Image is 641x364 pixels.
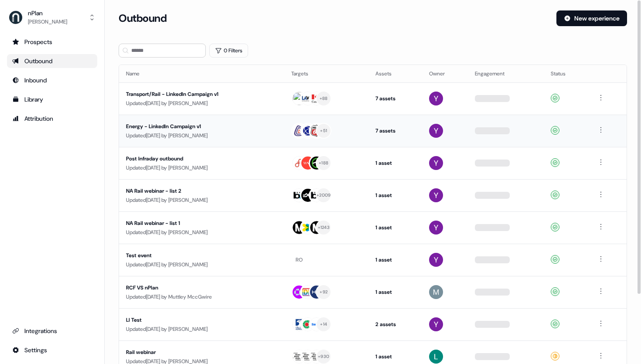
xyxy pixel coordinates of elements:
div: Energy - LinkedIn Campaign v1 [126,122,277,131]
th: Status [544,65,589,82]
div: 1 asset [375,159,415,167]
div: RO [296,255,303,264]
div: Integrations [12,327,92,335]
th: Engagement [468,65,544,82]
button: nPlan[PERSON_NAME] [7,7,97,28]
th: Owner [422,65,468,82]
div: Library [12,95,92,104]
div: + 1243 [318,224,330,231]
img: Yuriy [429,317,443,331]
div: + 51 [320,127,327,135]
a: Go to outbound experience [7,54,97,68]
div: 7 assets [375,94,415,103]
div: nPlan [28,9,67,17]
h3: Outbound [119,12,167,25]
a: Go to Inbound [7,73,97,87]
div: NA Rail webinar - list 1 [126,219,277,228]
div: Attribution [12,114,92,123]
div: + 88 [320,95,328,102]
div: Updated [DATE] by [PERSON_NAME] [126,196,277,204]
div: Settings [12,346,92,354]
a: Go to prospects [7,35,97,49]
button: 0 Filters [209,44,248,58]
div: Updated [DATE] by [PERSON_NAME] [126,99,277,108]
div: NA Rail webinar - list 2 [126,187,277,195]
div: Updated [DATE] by [PERSON_NAME] [126,228,277,237]
div: Test event [126,251,277,260]
div: Updated [DATE] by [PERSON_NAME] [126,163,277,172]
img: Yuriy [429,92,443,105]
img: Yuriy [429,253,443,267]
div: + 2009 [317,191,331,199]
div: LI Test [126,316,277,324]
div: Updated [DATE] by [PERSON_NAME] [126,325,277,333]
a: Go to attribution [7,112,97,126]
div: + 14 [320,320,327,328]
th: Name [119,65,284,82]
img: Yuriy [429,156,443,170]
div: Updated [DATE] by [PERSON_NAME] [126,260,277,269]
div: + 930 [318,353,329,361]
a: Go to integrations [7,343,97,357]
div: 1 asset [375,223,415,232]
div: Rail webinar [126,348,277,357]
div: 7 assets [375,126,415,135]
div: 2 assets [375,320,415,329]
div: Updated [DATE] by Muttley MccGwire [126,293,277,301]
div: + 188 [319,159,328,167]
div: Post Infraday outbound [126,154,277,163]
div: Transport/Rail - LinkedIn Campaign v1 [126,90,277,99]
div: 1 asset [375,288,415,296]
a: Go to templates [7,92,97,106]
a: Go to integrations [7,324,97,338]
div: + 92 [320,288,327,296]
div: 1 asset [375,255,415,264]
div: Updated [DATE] by [PERSON_NAME] [126,131,277,140]
th: Assets [368,65,422,82]
img: Yuriy [429,188,443,202]
div: Prospects [12,37,92,46]
button: New experience [556,10,627,26]
div: 1 asset [375,191,415,200]
div: Outbound [12,57,92,65]
img: Muttley [429,285,443,299]
div: Inbound [12,76,92,85]
img: Yuriy [429,124,443,138]
img: Liv [429,350,443,364]
div: 1 asset [375,352,415,361]
img: Yuriy [429,221,443,235]
div: [PERSON_NAME] [28,17,67,26]
div: RCF VS nPlan [126,283,277,292]
th: Targets [284,65,368,82]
